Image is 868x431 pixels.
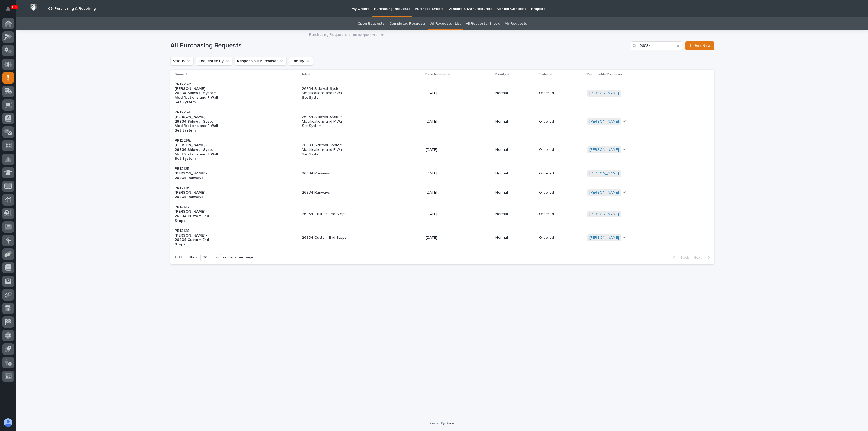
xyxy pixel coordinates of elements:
p: 26834 Runways [302,190,347,195]
p: 102 [12,5,17,9]
p: Normal [495,171,535,176]
span: + 1 [623,236,626,239]
p: Normal [495,148,535,152]
p: Date Needed [425,71,447,77]
p: PR12126: [PERSON_NAME] - 26834 Runways [175,186,220,199]
p: [DATE] [426,190,471,195]
a: All Requests - List [430,17,461,30]
p: Ordered [539,91,583,95]
span: + 1 [623,120,626,123]
tr: PR12125: [PERSON_NAME] - 26834 Runways26834 Runways[DATE]NormalOrdered[PERSON_NAME] [170,164,714,183]
p: [DATE] [426,148,471,152]
h1: All Purchasing Requests [170,42,629,50]
a: My Requests [505,17,527,30]
p: Job [301,71,307,77]
tr: PR12128: [PERSON_NAME] - 26834 Custom End Stops26834 Custom End Stops[DATE]NormalOrdered[PERSON_N... [170,226,714,250]
a: Add New [685,41,714,50]
input: Search [631,41,682,50]
p: 26834 Runways [302,171,347,176]
a: [PERSON_NAME] [589,119,619,124]
a: All Requests - Inbox [466,17,500,30]
a: [PERSON_NAME] [589,212,619,216]
tr: PR12126: [PERSON_NAME] - 26834 Runways26834 Runways[DATE]NormalOrdered[PERSON_NAME] +1 [170,183,714,202]
p: Show [189,255,198,260]
p: Normal [495,212,535,216]
p: 26834 Custom End Stops [302,212,347,216]
p: Ordered [539,212,583,216]
p: Responsible Purchaser [587,71,622,77]
p: PR12127: [PERSON_NAME] - 26834 Custom End Stops [175,205,220,223]
p: 26834 Sidewall System Modifications and P Wall Set System [302,115,347,128]
tr: PR12264: [PERSON_NAME] - 26834 Sidewall System Modifications and P Wall Set System26834 Sidewall ... [170,107,714,136]
button: Back [668,255,691,260]
p: Ordered [539,148,583,152]
p: All Requests - List [353,31,385,37]
p: Normal [495,190,535,195]
p: 26834 Sidewall System Modifications and P Wall Set System [302,143,347,157]
p: [DATE] [426,91,471,95]
p: [DATE] [426,212,471,216]
p: Ordered [539,190,583,195]
p: PR12263: [PERSON_NAME] - 26834 Sidewall System Modifications and P Wall Set System [175,82,220,105]
p: [DATE] [426,235,471,240]
p: [DATE] [426,171,471,176]
a: Completed Requests [389,17,426,30]
p: Status [538,71,549,77]
a: [PERSON_NAME] [589,91,619,95]
button: users-avatar [2,417,14,428]
p: Ordered [539,119,583,124]
p: Normal [495,91,535,95]
div: 30 [201,255,214,260]
img: Workspace Logo [28,2,39,12]
p: 26834 Custom End Stops [302,235,347,240]
p: PR12128: [PERSON_NAME] - 26834 Custom End Stops [175,229,220,247]
span: Add New [695,44,711,48]
button: Responsible Purchaser [235,57,287,65]
tr: PR12263: [PERSON_NAME] - 26834 Sidewall System Modifications and P Wall Set System26834 Sidewall ... [170,79,714,107]
p: Name [175,71,184,77]
p: records per page [223,255,254,260]
a: [PERSON_NAME] [589,235,619,240]
button: Notifications [2,3,14,15]
a: [PERSON_NAME] [589,171,619,176]
h2: 05. Purchasing & Receiving [48,7,96,11]
span: + 1 [623,191,626,194]
p: Ordered [539,171,583,176]
tr: PR12265: [PERSON_NAME] - 26834 Sidewall System Modifications and P Wall Set System26834 Sidewall ... [170,136,714,164]
span: Back [677,255,689,260]
a: [PERSON_NAME] [589,148,619,152]
button: Status [170,57,194,65]
button: Next [691,255,714,260]
p: [DATE] [426,119,471,124]
p: Normal [495,119,535,124]
p: PR12125: [PERSON_NAME] - 26834 Runways [175,167,220,180]
p: Normal [495,235,535,240]
p: Priority [495,71,506,77]
span: + 1 [623,148,626,151]
p: Ordered [539,235,583,240]
a: [PERSON_NAME] [589,190,619,195]
a: Powered By Stacker [428,422,456,425]
button: Priority [289,57,313,65]
p: 1 of 1 [170,251,186,264]
span: Next [693,255,705,260]
button: Requested By [196,57,232,65]
a: Open Requests [358,17,384,30]
p: 26834 Sidewall System Modifications and P Wall Set System [302,87,347,100]
a: Purchasing Requests [309,31,347,37]
p: PR12264: [PERSON_NAME] - 26834 Sidewall System Modifications and P Wall Set System [175,110,220,133]
p: PR12265: [PERSON_NAME] - 26834 Sidewall System Modifications and P Wall Set System [175,138,220,161]
div: Notifications102 [7,7,14,15]
tr: PR12127: [PERSON_NAME] - 26834 Custom End Stops26834 Custom End Stops[DATE]NormalOrdered[PERSON_N... [170,202,714,226]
